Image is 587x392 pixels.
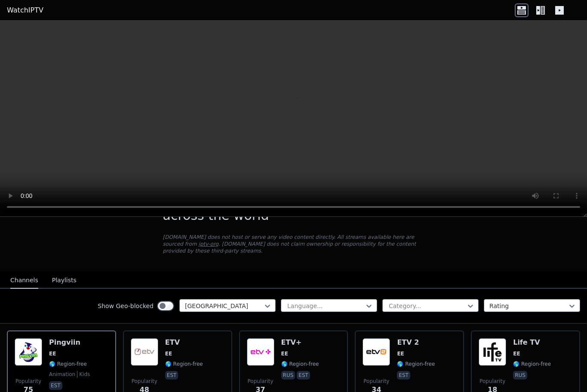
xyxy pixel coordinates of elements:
[49,350,56,357] span: EE
[49,371,75,378] span: animation
[479,378,505,385] span: Popularity
[98,302,154,310] label: Show Geo-blocked
[281,350,288,357] span: EE
[15,338,42,366] img: Pingviin
[10,272,38,289] button: Channels
[363,378,389,385] span: Popularity
[363,338,390,366] img: ETV 2
[397,371,410,380] p: est
[77,371,90,378] span: kids
[7,5,43,15] a: WatchIPTV
[199,241,219,247] a: iptv-org
[165,350,172,357] span: EE
[132,378,157,385] span: Popularity
[513,361,551,367] span: 🌎 Region-free
[49,381,62,390] p: est
[15,378,41,385] span: Popularity
[513,371,527,380] p: rus
[49,338,90,347] h6: Pingviin
[165,361,203,367] span: 🌎 Region-free
[513,350,520,357] span: EE
[513,338,551,347] h6: Life TV
[281,371,295,380] p: rus
[247,338,274,366] img: ETV+
[165,338,203,347] h6: ETV
[297,371,310,380] p: est
[479,338,506,366] img: Life TV
[397,338,435,347] h6: ETV 2
[163,234,424,254] p: [DOMAIN_NAME] does not host or serve any video content directly. All streams available here are s...
[165,371,178,380] p: est
[248,378,274,385] span: Popularity
[397,361,435,367] span: 🌎 Region-free
[397,350,404,357] span: EE
[49,361,87,367] span: 🌎 Region-free
[281,361,319,367] span: 🌎 Region-free
[131,338,158,366] img: ETV
[52,272,77,289] button: Playlists
[281,338,319,347] h6: ETV+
